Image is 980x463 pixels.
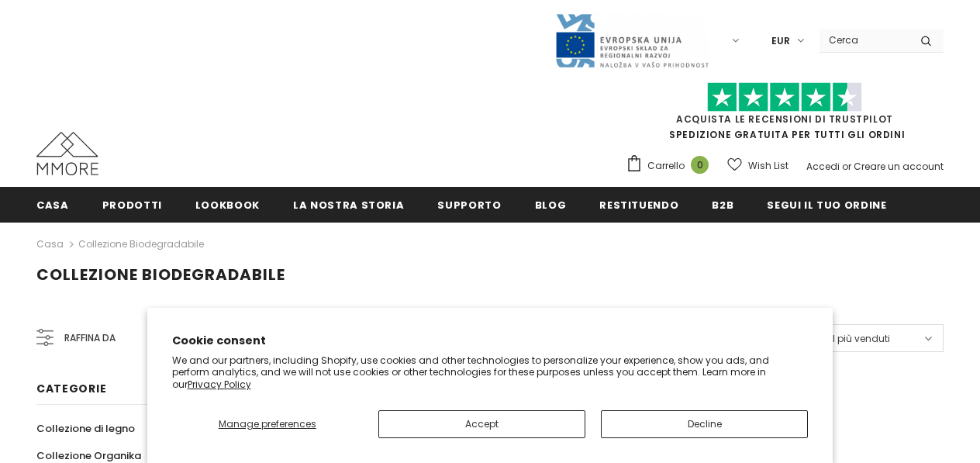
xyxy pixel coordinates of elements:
[842,160,851,173] span: or
[599,198,678,212] span: Restituendo
[820,29,909,51] input: Search Site
[172,410,363,438] button: Manage preferences
[712,187,733,222] a: B2B
[378,410,585,438] button: Accept
[172,333,809,349] h2: Cookie consent
[195,198,260,212] span: Lookbook
[767,198,886,212] span: Segui il tuo ordine
[554,12,709,69] img: Javni Razpis
[36,198,69,212] span: Casa
[293,187,404,222] a: La nostra storia
[535,198,567,212] span: Blog
[771,33,790,49] span: EUR
[727,152,788,179] a: Wish List
[748,158,788,174] span: Wish List
[188,378,251,391] a: Privacy Policy
[437,187,501,222] a: supporto
[626,89,944,141] span: SPEDIZIONE GRATUITA PER TUTTI GLI ORDINI
[78,237,204,251] a: Collezione biodegradabile
[36,264,285,285] span: Collezione biodegradabile
[806,160,840,173] a: Accedi
[195,187,260,222] a: Lookbook
[36,235,64,254] a: Casa
[219,417,316,430] span: Manage preferences
[36,132,98,175] img: Casi MMORE
[601,410,808,438] button: Decline
[102,187,162,222] a: Prodotti
[767,187,886,222] a: Segui il tuo ordine
[712,198,733,212] span: B2B
[36,415,135,442] a: Collezione di legno
[707,82,862,112] img: Fidati di Pilot Stars
[102,198,162,212] span: Prodotti
[293,198,404,212] span: La nostra storia
[833,331,890,347] span: I più venduti
[647,158,685,174] span: Carrello
[854,160,944,173] a: Creare un account
[36,381,106,396] span: Categorie
[172,354,809,391] p: We and our partners, including Shopify, use cookies and other technologies to personalize your ex...
[36,448,141,463] span: Collezione Organika
[599,187,678,222] a: Restituendo
[437,198,501,212] span: supporto
[676,112,893,126] a: Acquista le recensioni di TrustPilot
[626,154,716,178] a: Carrello 0
[535,187,567,222] a: Blog
[691,156,709,174] span: 0
[36,187,69,222] a: Casa
[554,33,709,47] a: Javni Razpis
[64,330,116,347] span: Raffina da
[36,421,135,436] span: Collezione di legno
